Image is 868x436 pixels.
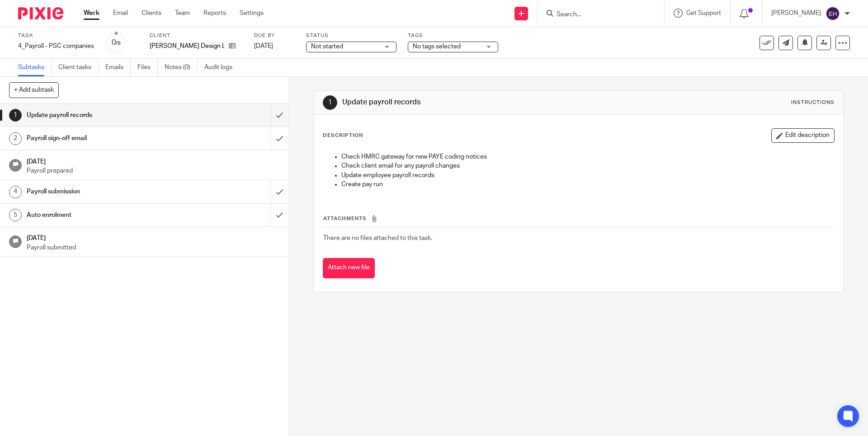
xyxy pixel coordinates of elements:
[323,258,375,278] button: Attach new file
[27,155,280,166] h1: [DATE]
[341,161,834,170] p: Check client email for any payroll changes
[27,108,183,122] h1: Update payroll records
[341,180,834,189] p: Create pay run
[27,166,280,175] p: Payroll prepared
[165,59,198,76] a: Notes (0)
[413,43,461,50] span: No tags selected
[150,32,243,39] label: Client
[18,32,94,39] label: Task
[254,32,295,39] label: Due by
[9,109,22,122] div: 1
[9,82,59,98] button: + Add subtask
[27,208,183,222] h1: Auto enrolment
[311,43,343,50] span: Not started
[408,32,498,39] label: Tags
[27,185,183,198] h1: Payroll submission
[323,132,363,139] p: Description
[240,9,264,18] a: Settings
[341,152,834,161] p: Check HMRC gateway for new PAYE coding notices
[27,131,183,145] h1: Payroll sign-off email
[341,171,834,180] p: Update employee payroll records
[9,209,22,221] div: 5
[306,32,396,39] label: Status
[27,231,280,243] h1: [DATE]
[137,59,158,76] a: Files
[27,243,280,252] p: Payroll submitted
[9,132,22,145] div: 2
[686,10,721,16] span: Get Support
[116,41,121,46] small: /6
[203,9,226,18] a: Reports
[113,9,128,18] a: Email
[175,9,190,18] a: Team
[142,9,161,18] a: Clients
[771,128,835,143] button: Edit description
[105,59,131,76] a: Emails
[254,43,273,49] span: [DATE]
[323,95,337,110] div: 1
[342,98,598,107] h1: Update payroll records
[556,11,637,19] input: Search
[323,235,432,241] span: There are no files attached to this task.
[791,99,835,106] div: Instructions
[204,59,239,76] a: Audit logs
[771,9,821,18] p: [PERSON_NAME]
[84,9,99,18] a: Work
[18,7,63,19] img: Pixie
[9,186,22,198] div: 4
[112,38,121,48] div: 0
[18,59,52,76] a: Subtasks
[18,42,94,51] div: 4_Payroll - PSC companies
[323,216,367,221] span: Attachments
[826,6,840,21] img: svg%3E
[150,42,224,51] p: [PERSON_NAME] Design Ltd
[58,59,99,76] a: Client tasks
